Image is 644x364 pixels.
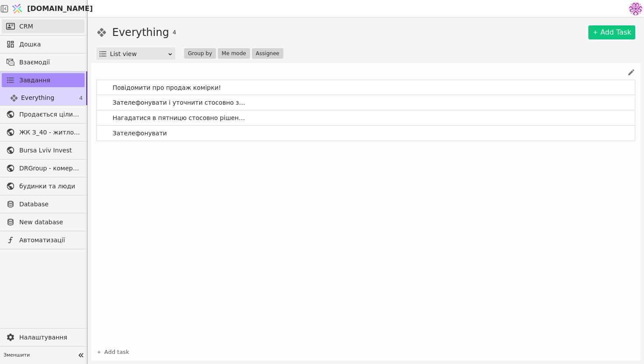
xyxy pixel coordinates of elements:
span: Автоматизації [19,236,80,245]
span: Everything [21,93,54,102]
span: CRM [19,22,33,31]
img: Logo [11,0,24,17]
a: [DOMAIN_NAME] [9,0,88,17]
span: Зателефонувати і уточнити стосовно зустрічі [109,96,249,109]
span: 4 [79,94,83,102]
a: Взаємодії [2,55,85,69]
button: Me mode [218,48,250,59]
a: Add task [96,348,129,357]
span: Database [19,200,80,209]
span: 4 [173,28,176,37]
span: Повідомити про продаж комірки! [109,81,224,94]
div: List view [110,48,167,60]
a: Дошка [2,37,85,51]
span: Нагадатися в пятницю стосовно рішення [109,112,249,124]
span: Дошка [19,40,80,49]
a: Add Task [588,25,635,39]
button: Group by [184,48,216,59]
span: New database [19,218,80,227]
a: ЖК З_40 - житлова та комерційна нерухомість класу Преміум [2,125,85,139]
span: Add task [104,348,129,357]
a: Зателефонувати [97,126,635,141]
span: будинки та люди [19,182,80,191]
span: Завдання [19,76,50,85]
span: Зателефонувати [109,127,170,140]
a: Продається цілий будинок [PERSON_NAME] нерухомість [2,107,85,121]
span: [DOMAIN_NAME] [27,4,93,14]
span: Взаємодії [19,58,80,67]
img: 137b5da8a4f5046b86490006a8dec47a [629,2,642,15]
a: CRM [2,19,85,33]
a: Bursa Lviv Invest [2,143,85,157]
a: Автоматизації [2,233,85,247]
a: Повідомити про продаж комірки! [97,80,635,95]
a: Нагадатися в пятницю стосовно рішення [97,110,635,125]
a: New database [2,215,85,229]
a: Зателефонувати і уточнити стосовно зустрічі [97,95,635,110]
span: DRGroup - комерційна нерухоомість [19,164,80,173]
span: Зменшити [4,352,75,359]
a: DRGroup - комерційна нерухоомість [2,161,85,175]
a: будинки та люди [2,179,85,193]
span: Продається цілий будинок [PERSON_NAME] нерухомість [19,110,80,119]
a: Завдання [2,73,85,87]
h1: Everything [112,25,169,40]
button: Assignee [252,48,283,59]
a: Database [2,197,85,211]
span: Bursa Lviv Invest [19,146,80,155]
a: Налаштування [2,330,85,344]
span: ЖК З_40 - житлова та комерційна нерухомість класу Преміум [19,128,80,137]
span: Налаштування [19,333,80,342]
